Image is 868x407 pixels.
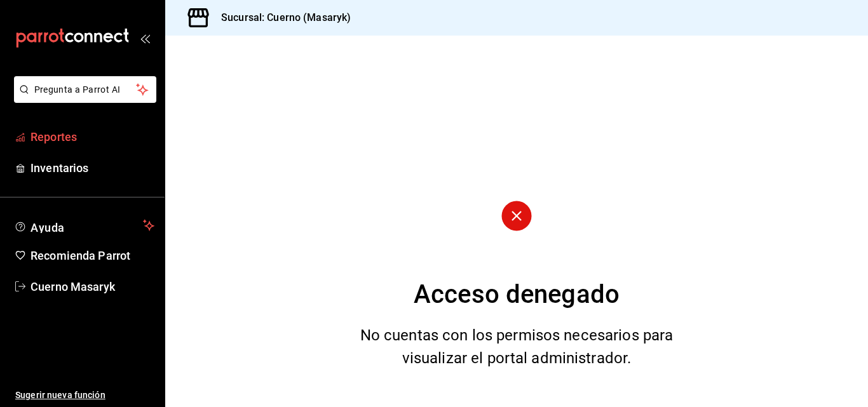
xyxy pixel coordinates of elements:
span: Pregunta a Parrot AI [34,83,137,97]
button: open_drawer_menu [140,33,150,43]
span: Inventarios [31,159,154,177]
span: Recomienda Parrot [31,247,154,264]
span: Sugerir nueva función [15,389,154,402]
h3: Sucursal: Cuerno (Masaryk) [211,10,351,25]
span: Cuerno Masaryk [31,278,154,295]
div: Acceso denegado [414,276,620,314]
span: Ayuda [31,218,138,233]
button: Pregunta a Parrot AI [14,76,156,103]
span: Reportes [31,128,154,145]
a: Pregunta a Parrot AI [9,92,156,105]
div: No cuentas con los permisos necesarios para visualizar el portal administrador. [344,324,689,370]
